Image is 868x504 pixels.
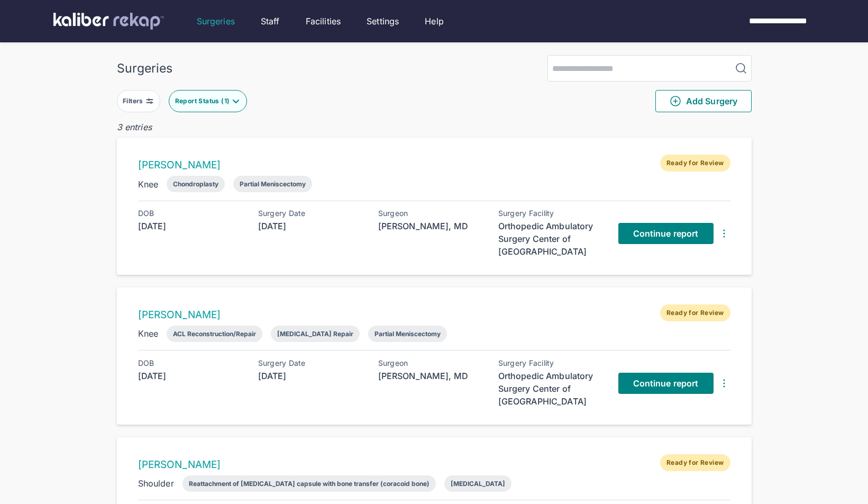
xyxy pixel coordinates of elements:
[374,330,441,338] div: Partial Meniscectomy
[138,370,244,382] div: [DATE]
[378,359,484,367] div: Surgeon
[367,15,399,28] a: Settings
[258,359,364,367] div: Surgery Date
[425,15,444,28] a: Help
[498,209,604,218] div: Surgery Facility
[138,209,244,218] div: DOB
[378,220,484,232] div: [PERSON_NAME], MD
[618,223,714,244] a: Continue report
[660,304,730,321] span: Ready for Review
[633,228,699,239] span: Continue report
[138,477,174,490] div: Shoulder
[145,97,154,105] img: faders-horizontal-grey.d550dbda.svg
[173,330,256,338] div: ACL Reconstruction/Repair
[378,209,484,218] div: Surgeon
[718,227,730,240] img: DotsThreeVertical.31cb0eda.svg
[258,209,364,218] div: Surgery Date
[169,90,247,112] button: Report Status (1)
[173,180,218,188] div: Chondroplasty
[718,377,730,390] img: DotsThreeVertical.31cb0eda.svg
[138,458,221,471] a: [PERSON_NAME]
[378,370,484,382] div: [PERSON_NAME], MD
[138,159,221,171] a: [PERSON_NAME]
[53,13,164,30] img: kaliber labs logo
[660,155,730,172] span: Ready for Review
[138,178,159,191] div: Knee
[669,95,737,107] span: Add Surgery
[189,480,430,488] div: Reattachment of [MEDICAL_DATA] capsule with bone transfer (coracoid bone)
[232,97,240,105] img: filter-caret-down-teal.92025d28.svg
[735,62,747,75] img: MagnifyingGlass.1dc66aab.svg
[138,327,159,340] div: Knee
[138,309,221,321] a: [PERSON_NAME]
[258,220,364,232] div: [DATE]
[618,373,714,394] a: Continue report
[175,97,232,105] div: Report Status ( 1 )
[306,15,341,28] a: Facilities
[498,220,604,258] div: Orthopedic Ambulatory Surgery Center of [GEOGRAPHIC_DATA]
[138,220,244,232] div: [DATE]
[669,95,682,107] img: PlusCircleGreen.5fd88d77.svg
[498,370,604,408] div: Orthopedic Ambulatory Surgery Center of [GEOGRAPHIC_DATA]
[240,180,306,188] div: Partial Meniscectomy
[655,90,752,112] button: Add Surgery
[117,61,172,76] div: Surgeries
[138,359,244,367] div: DOB
[117,121,752,133] div: 3 entries
[197,15,235,28] a: Surgeries
[498,359,604,367] div: Surgery Facility
[660,454,730,471] span: Ready for Review
[117,90,160,112] button: Filters
[258,370,364,382] div: [DATE]
[451,480,505,488] div: [MEDICAL_DATA]
[123,97,145,105] div: Filters
[277,330,353,338] div: [MEDICAL_DATA] Repair
[261,15,280,28] a: Staff
[633,378,699,389] span: Continue report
